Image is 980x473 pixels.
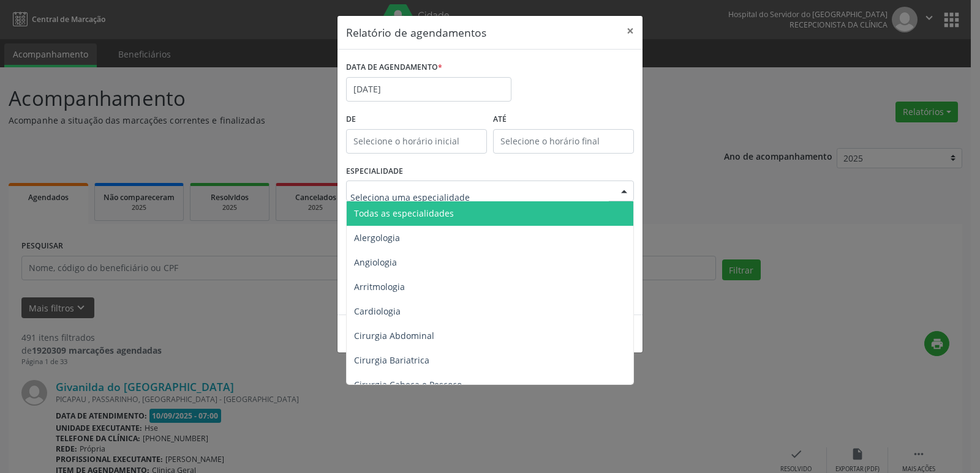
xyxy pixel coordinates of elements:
label: ATÉ [493,110,634,129]
input: Seleciona uma especialidade [350,185,609,209]
span: Cirurgia Bariatrica [354,354,429,366]
span: Todas as especialidades [354,207,454,219]
label: ESPECIALIDADE [346,162,403,181]
input: Selecione o horário final [493,129,634,154]
h5: Relatório de agendamentos [346,24,486,40]
span: Arritmologia [354,281,405,292]
span: Cirurgia Cabeça e Pescoço [354,379,462,390]
span: Cardiologia [354,305,401,317]
input: Selecione o horário inicial [346,129,487,154]
input: Selecione uma data ou intervalo [346,77,511,102]
span: Angiologia [354,256,397,268]
span: Cirurgia Abdominal [354,330,434,341]
span: Alergologia [354,232,400,244]
label: DATA DE AGENDAMENTO [346,58,442,77]
button: Close [618,16,643,46]
label: De [346,110,487,129]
